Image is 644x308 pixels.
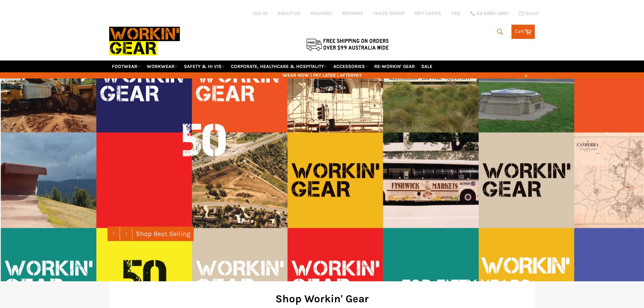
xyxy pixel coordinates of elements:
[305,37,390,51] img: Flat $9.95 shipping Australia wide
[119,291,525,306] h2: Shop Workin' Gear
[278,10,301,17] a: ABOUT US
[228,61,330,72] a: CORPORATE, HEALTHCARE & HOSPITALITY
[526,11,539,16] span: Email
[519,11,539,16] a: Email
[311,10,332,17] a: DELIVERY
[109,72,535,78] span: WEAR NOW | PAY LATER | AFTERPAY
[511,25,535,39] a: Cart
[109,61,143,72] a: FOOTWEAR
[109,22,180,60] img: Workin Gear leaders in Workwear, Safety Boots, PPE, Uniforms. Australia's No.1 in Workwear
[373,10,405,17] a: TRACK ORDER
[372,61,418,72] a: RE-WORKIN' GEAR
[470,11,508,16] a: 02 6280 5885
[477,11,508,16] span: 02 6280 5885
[419,61,435,72] a: SALE
[253,10,267,16] a: Log in
[415,10,441,17] a: GIFT CARDS
[451,10,460,17] a: FAQ
[331,61,371,72] a: ACCESSORIES
[133,227,194,241] a: Shop Best Selling
[144,61,180,72] a: WORKWEAR
[181,61,227,72] a: SAFETY & HI VIS
[342,10,363,17] a: RETURNS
